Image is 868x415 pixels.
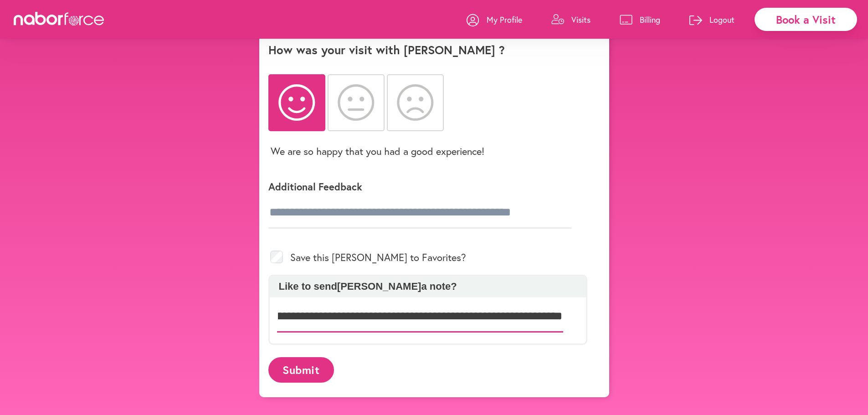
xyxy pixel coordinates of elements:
a: My Profile [467,6,522,33]
div: Book a Visit [755,8,857,31]
p: Visits [571,14,591,25]
a: Logout [689,6,734,33]
p: Logout [709,14,734,25]
a: Billing [620,6,660,33]
p: Like to send [PERSON_NAME] a note? [274,281,581,292]
p: We are so happy that you had a good experience! [271,144,484,158]
div: Save this [PERSON_NAME] to Favorites? [268,240,587,275]
button: Submit [268,357,334,382]
p: Billing [640,14,660,25]
p: Additional Feedback [268,180,587,193]
a: Visits [551,6,591,33]
p: My Profile [487,14,522,25]
p: How was your visit with [PERSON_NAME] ? [268,43,600,57]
